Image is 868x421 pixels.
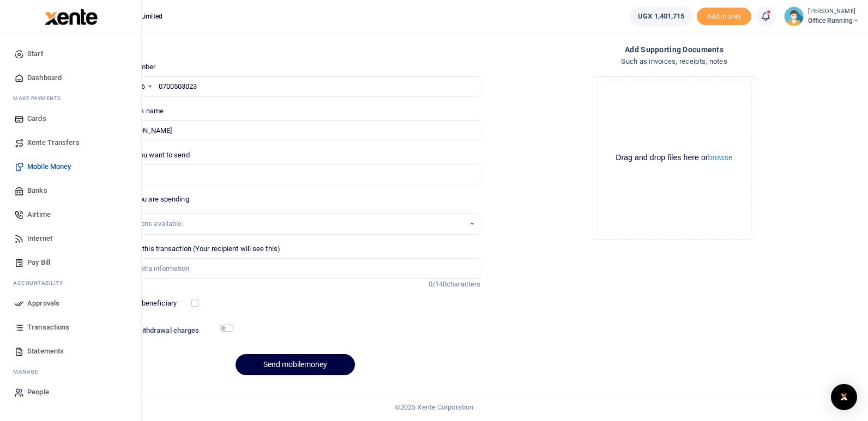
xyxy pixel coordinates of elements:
[118,218,465,229] div: No options available.
[19,94,61,102] span: ake Payments
[9,66,132,90] a: Dashboard
[44,12,98,20] a: logo-small logo-large logo-large
[593,76,756,240] div: File Uploader
[110,164,480,185] input: UGX
[489,56,859,68] h4: Such as invoices, receipts, notes
[111,298,177,309] label: Save this beneficiary
[625,7,697,26] li: Wallet ballance
[110,243,280,254] label: Memo for this transaction (Your recipient will see this)
[27,72,62,83] span: Dashboard
[110,150,189,161] label: Amount you want to send
[831,384,857,410] div: Open Intercom Messenger
[110,258,480,279] input: Enter extra information
[697,11,751,20] a: Add money
[9,227,132,251] a: Internet
[9,107,132,131] a: Cards
[110,194,189,205] label: Reason you are spending
[9,251,132,274] a: Pay Bill
[784,7,859,26] a: profile-user [PERSON_NAME] Office Running
[9,380,132,404] a: People
[697,8,751,26] span: Add money
[112,326,229,335] h6: Include withdrawal charges
[9,203,132,227] a: Airtime
[808,7,859,16] small: [PERSON_NAME]
[447,280,480,288] span: characters
[236,354,355,375] button: Send mobilemoney
[598,152,751,163] div: Drag and drop files here or
[21,279,63,287] span: countability
[110,76,480,97] input: Enter phone number
[19,368,39,376] span: anage
[9,155,132,179] a: Mobile Money
[9,90,132,107] li: M
[110,120,480,141] input: Loading name...
[27,298,59,309] span: Approvals
[27,113,46,124] span: Cards
[9,291,132,315] a: Approvals
[27,257,50,268] span: Pay Bill
[638,11,684,22] span: UGX 1,401,715
[429,280,447,288] span: 0/140
[27,346,64,357] span: Statements
[27,48,43,59] span: Start
[9,42,132,66] a: Start
[9,339,132,363] a: Statements
[27,387,49,398] span: People
[489,44,859,56] h4: Add supporting Documents
[9,274,132,291] li: Ac
[9,363,132,380] li: M
[697,8,751,26] li: Toup your wallet
[808,16,859,26] span: Office Running
[110,62,155,72] label: Phone number
[27,185,47,196] span: Banks
[9,179,132,203] a: Banks
[45,9,98,25] img: logo-large
[27,137,80,148] span: Xente Transfers
[630,7,692,26] a: UGX 1,401,715
[9,131,132,155] a: Xente Transfers
[27,233,52,244] span: Internet
[27,322,69,333] span: Transactions
[708,154,733,161] button: browse
[9,315,132,339] a: Transactions
[784,7,804,26] img: profile-user
[27,161,71,172] span: Mobile Money
[27,209,51,220] span: Airtime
